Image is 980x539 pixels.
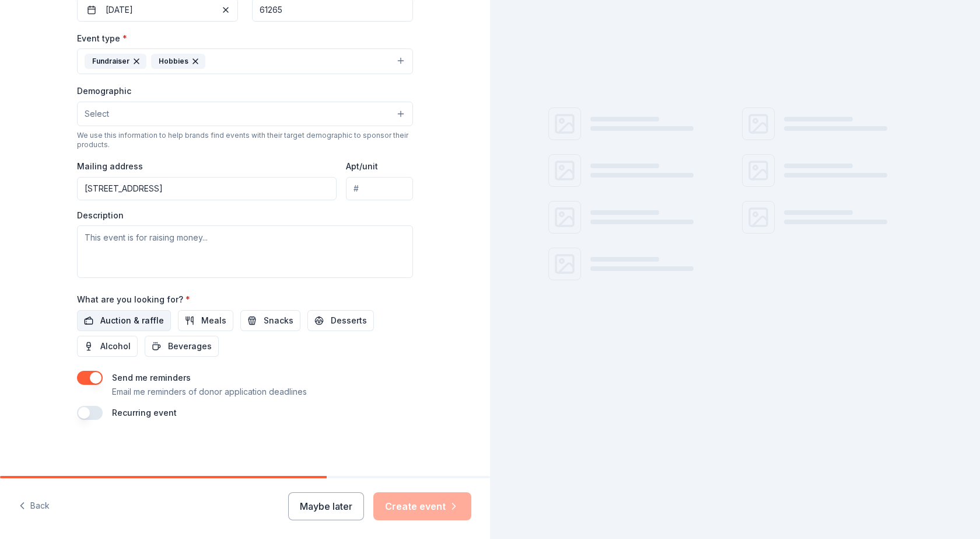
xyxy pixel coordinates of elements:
span: Beverages [168,339,212,353]
div: Hobbies [151,54,205,69]
div: Fundraiser [85,54,146,69]
label: Apt/unit [346,161,378,172]
label: Recurring event [112,408,177,418]
button: Maybe later [288,492,364,520]
span: Select [85,107,109,121]
button: Alcohol [77,336,138,357]
input: Enter a US address [77,177,337,200]
p: Email me reminders of donor application deadlines [112,385,307,399]
button: Beverages [145,336,219,357]
button: Desserts [307,310,374,331]
span: Alcohol [100,339,131,353]
input: # [346,177,413,200]
label: Mailing address [77,161,143,172]
span: Snacks [264,314,293,328]
button: Select [77,102,413,126]
label: Description [77,210,124,221]
span: Desserts [331,314,367,328]
label: Event type [77,33,127,44]
button: Meals [178,310,233,331]
label: What are you looking for? [77,294,190,305]
label: Demographic [77,85,131,97]
label: Send me reminders [112,373,191,382]
button: Auction & raffle [77,310,171,331]
span: Meals [201,314,226,328]
button: FundraiserHobbies [77,48,413,74]
div: We use this information to help brands find events with their target demographic to sponsor their... [77,131,413,149]
button: Snacks [240,310,300,331]
span: Auction & raffle [100,314,164,328]
button: Back [19,494,50,519]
